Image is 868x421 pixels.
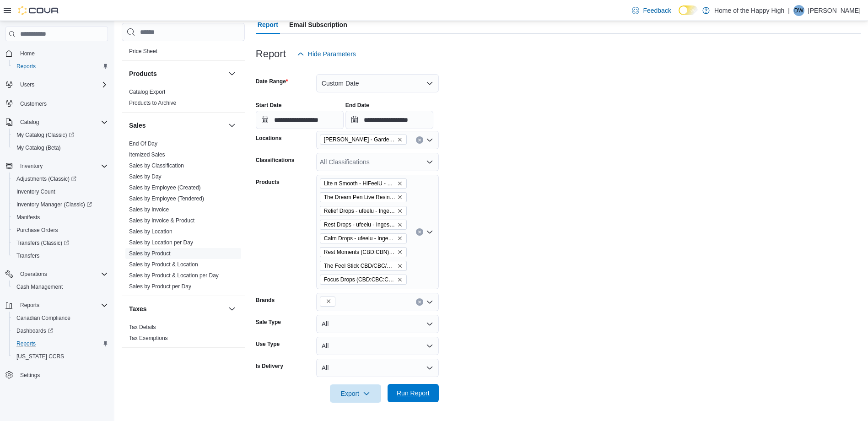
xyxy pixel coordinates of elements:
[416,136,423,144] button: Clear input
[324,248,395,257] span: Rest Moments (CBD:CBN) - ufeelu - Capsules - 15 x 15mg
[320,247,407,257] span: Rest Moments (CBD:CBN) - ufeelu - Capsules - 15 x 15mg
[13,250,108,261] span: Transfers
[9,312,112,324] button: Canadian Compliance
[397,137,403,142] button: Remove Brandon - Meadows - Garden Variety from selection in this group
[256,362,283,370] label: Is Delivery
[129,324,156,331] span: Tax Details
[16,227,58,234] span: Purchase Orders
[129,335,168,341] a: Tax Exemptions
[258,16,278,34] span: Report
[808,5,861,16] p: [PERSON_NAME]
[256,178,280,186] label: Products
[226,303,237,314] button: Taxes
[16,269,51,280] button: Operations
[129,272,219,279] span: Sales by Product & Location per Day
[256,49,286,59] h3: Report
[2,299,112,312] button: Reports
[129,250,171,257] span: Sales by Product
[129,335,168,342] span: Tax Exemptions
[13,313,108,324] span: Canadian Compliance
[320,275,407,285] span: Focus Drops (CBD:CBC:CBG) - ufeelu - Ingestible Oils - 30mL
[324,220,395,229] span: Rest Drops - ufeelu - Ingestible Oils - 30mL
[129,184,201,191] span: Sales by Employee (Created)
[129,239,193,246] a: Sales by Location per Day
[129,272,219,279] a: Sales by Product & Location per Day
[16,161,46,172] button: Inventory
[320,178,407,189] span: Lite n Smooth - HiFeelU - Joints - 5 x 0.35g
[426,136,433,144] button: Open list of options
[13,250,43,261] a: Transfers
[20,100,47,108] span: Customers
[345,111,433,129] input: Press the down key to open a popover containing a calendar.
[9,350,112,363] button: [US_STATE] CCRS
[324,275,395,284] span: Focus Drops (CBD:CBC:CBG) - ufeelu - Ingestible Oils - 30mL
[129,99,176,107] span: Products to Archive
[16,353,64,360] span: [US_STATE] CCRS
[679,5,698,15] input: Dark Mode
[16,239,69,247] span: Transfers (Classic)
[129,140,157,147] a: End Of Day
[714,5,784,16] p: Home of the Happy High
[316,359,439,377] button: All
[9,237,112,249] a: Transfers (Classic)
[16,48,38,59] a: Home
[9,324,112,337] a: Dashboards
[320,192,407,202] span: The Dream Pen Live Resin AIO - HifeelU - Disposable - 1mL
[129,283,191,290] a: Sales by Product per Day
[13,325,57,336] a: Dashboards
[122,46,245,60] div: Pricing
[16,131,74,139] span: My Catalog (Classic)
[16,314,70,322] span: Canadian Compliance
[397,208,403,214] button: Remove Relief Drops - ufeelu - Ingestible Oil - 30mL from selection in this group
[320,261,407,271] span: The Feel Stick CBD/CBC/CBG Roll On - Ufeelu - Infused Body - 28.5g
[13,212,108,223] span: Manifests
[13,237,73,248] a: Transfers (Classic)
[13,61,108,72] span: Reports
[324,193,395,202] span: The Dream Pen Live Resin AIO - HifeelU - Disposable - 1mL
[293,45,360,63] button: Hide Parameters
[320,206,407,216] span: Relief Drops - ufeelu - Ingestible Oil - 30mL
[326,298,331,304] button: Remove from selection in this group
[16,79,108,90] span: Users
[256,102,282,109] label: Start Date
[226,120,237,131] button: Sales
[129,151,165,158] span: Itemized Sales
[129,217,194,224] a: Sales by Invoice & Product
[788,5,790,16] p: |
[129,162,184,169] span: Sales by Classification
[129,48,157,54] a: Price Sheet
[9,173,112,185] a: Adjustments (Classic)
[426,298,433,306] button: Open list of options
[20,302,39,309] span: Reports
[13,186,108,197] span: Inventory Count
[345,102,369,109] label: End Date
[16,327,53,335] span: Dashboards
[129,228,173,235] a: Sales by Location
[2,47,112,60] button: Home
[16,161,108,172] span: Inventory
[320,233,407,243] span: Calm Drops - ufeelu - Ingestible Oils - 30mL
[324,234,395,243] span: Calm Drops - ufeelu - Ingestible Oils - 30mL
[16,117,108,128] span: Catalog
[129,89,165,95] a: Catalog Export
[13,313,74,324] a: Canadian Compliance
[129,283,191,290] span: Sales by Product per Day
[129,88,165,96] span: Catalog Export
[256,318,281,326] label: Sale Type
[16,97,108,109] span: Customers
[320,135,407,145] span: Brandon - Meadows - Garden Variety
[256,135,282,142] label: Locations
[16,300,108,311] span: Reports
[13,130,108,140] span: My Catalog (Classic)
[129,162,184,169] a: Sales by Classification
[16,370,43,381] a: Settings
[13,61,39,72] a: Reports
[13,338,108,349] span: Reports
[316,337,439,355] button: All
[129,121,225,130] button: Sales
[16,340,36,347] span: Reports
[13,212,43,223] a: Manifests
[129,173,162,180] a: Sales by Day
[20,81,34,88] span: Users
[397,181,403,186] button: Remove Lite n Smooth - HiFeelU - Joints - 5 x 0.35g from selection in this group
